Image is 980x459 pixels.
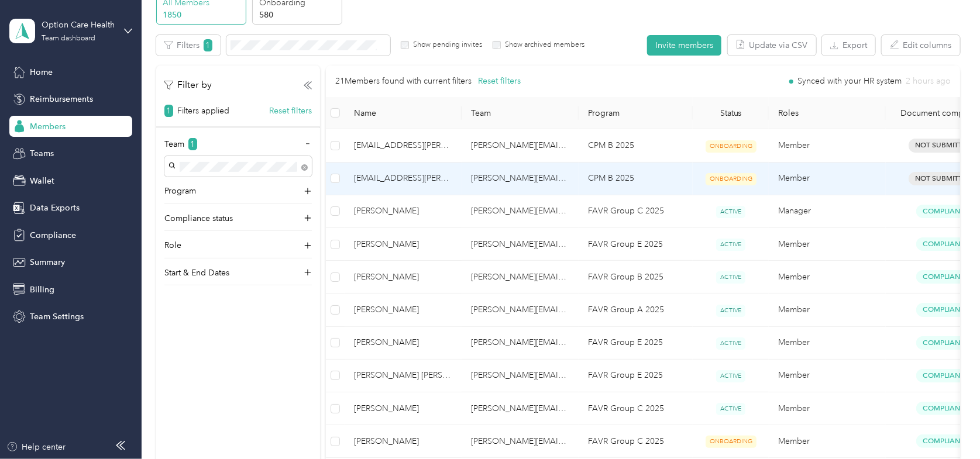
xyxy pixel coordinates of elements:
[335,75,472,88] p: 21 Members found with current filters
[354,402,452,415] span: [PERSON_NAME]
[354,271,452,284] span: [PERSON_NAME]
[354,369,452,382] span: [PERSON_NAME] [PERSON_NAME]
[916,336,970,350] span: Compliant
[501,40,584,50] label: Show archived members
[579,327,693,360] td: FAVR Group E 2025
[916,369,970,382] span: Compliant
[716,239,745,251] span: ACTIVE
[409,40,483,50] label: Show pending invites
[914,394,980,459] iframe: Everlance-gr Chat Button Frame
[579,228,693,261] td: FAVR Group E 2025
[345,228,462,261] td: Suany Almonte
[579,261,693,294] td: FAVR Group B 2025
[177,105,229,117] p: Filters applied
[30,147,54,160] span: Teams
[769,228,886,261] td: Member
[579,195,693,228] td: FAVR Group C 2025
[30,229,76,241] span: Compliance
[716,206,745,218] span: ACTIVE
[345,327,462,360] td: Fiona ODea
[478,75,521,88] button: Reset filters
[42,35,95,42] div: Team dashboard
[164,105,173,117] span: 1
[354,303,452,316] span: [PERSON_NAME]
[769,294,886,326] td: Member
[354,139,452,152] span: [EMAIL_ADDRESS][PERSON_NAME][DOMAIN_NAME]
[164,212,233,225] p: Compliance status
[579,97,693,129] th: Program
[909,139,978,152] span: Not Submitted
[164,78,212,92] p: Filter by
[909,172,978,185] span: Not Submitted
[693,425,769,458] td: ONBOARDING
[354,205,452,218] span: [PERSON_NAME]
[769,425,886,458] td: Member
[6,441,66,453] div: Help center
[728,35,816,56] button: Update via CSV
[647,35,721,56] button: Invite members
[188,138,197,150] span: 1
[579,294,693,326] td: FAVR Group A 2025
[462,261,579,294] td: taylor.rowe@optioncare.com
[354,108,452,118] span: Name
[164,267,229,279] p: Start & End Dates
[163,9,242,21] p: 1850
[462,129,579,162] td: taylor.rowe@optioncare.com
[716,403,745,415] span: ACTIVE
[797,77,902,85] span: Synced with your HR system
[345,294,462,326] td: Lynda Leonardi
[706,436,757,448] span: ONBOARDING
[259,9,339,21] p: 580
[462,327,579,360] td: taylor.rowe@optioncare.com
[716,305,745,317] span: ACTIVE
[345,163,462,195] td: suki.freeman@optioncare.com
[462,392,579,425] td: taylor.rowe@optioncare.com
[716,271,745,284] span: ACTIVE
[769,97,886,129] th: Roles
[579,163,693,195] td: CPM B 2025
[769,360,886,392] td: Member
[916,205,970,218] span: Compliant
[164,138,184,150] p: Team
[693,129,769,162] td: ONBOARDING
[345,129,462,162] td: emma.landry@optioncare.com
[345,97,462,129] th: Name
[769,392,886,425] td: Member
[30,175,54,187] span: Wallet
[769,195,886,228] td: Manager
[156,35,221,56] button: Filters1
[354,435,452,448] span: [PERSON_NAME]
[462,163,579,195] td: taylor.rowe@optioncare.com
[345,360,462,392] td: Olivia Kristen
[916,303,970,316] span: Compliant
[164,185,196,197] p: Program
[345,195,462,228] td: Taylor Rowe
[204,39,212,51] span: 1
[769,261,886,294] td: Member
[345,392,462,425] td: Michelle Salvati
[30,256,65,268] span: Summary
[30,202,80,214] span: Data Exports
[462,195,579,228] td: taylor.rowe@optioncare.com
[354,172,452,185] span: [EMAIL_ADDRESS][PERSON_NAME][DOMAIN_NAME]
[30,284,54,296] span: Billing
[354,238,452,251] span: [PERSON_NAME]
[769,163,886,195] td: Member
[716,370,745,382] span: ACTIVE
[42,19,115,31] div: Option Care Health
[30,120,66,133] span: Members
[462,425,579,458] td: taylor.rowe@optioncare.com
[916,270,970,284] span: Compliant
[164,239,181,251] p: Role
[579,425,693,458] td: FAVR Group C 2025
[30,66,53,78] span: Home
[716,337,745,350] span: ACTIVE
[579,360,693,392] td: FAVR Group E 2025
[706,140,757,153] span: ONBOARDING
[462,360,579,392] td: taylor.rowe@optioncare.com
[579,392,693,425] td: FAVR Group C 2025
[822,35,875,56] button: Export
[269,105,312,117] button: Reset filters
[345,425,462,458] td: Denise Urnetta
[916,237,970,251] span: Compliant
